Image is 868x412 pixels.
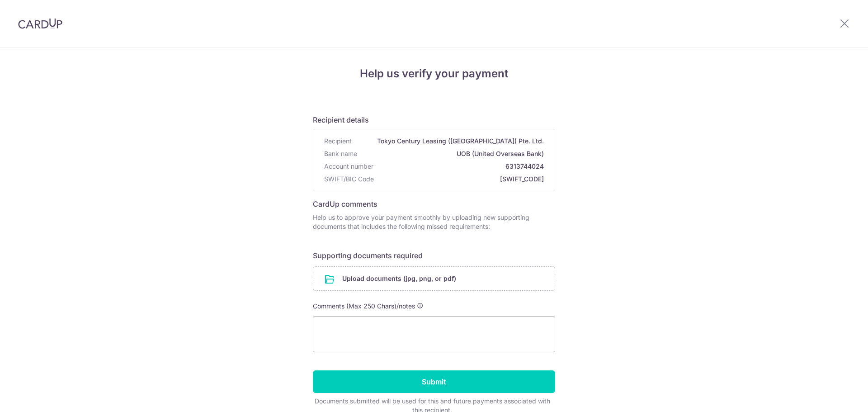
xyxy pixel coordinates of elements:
span: Recipient [324,137,352,146]
h6: Recipient details [313,114,555,125]
h4: Help us verify your payment [313,66,555,82]
span: Comments (Max 250 Chars)/notes [313,302,415,310]
img: CardUp [18,18,62,29]
h6: CardUp comments [313,199,555,209]
span: Tokyo Century Leasing ([GEOGRAPHIC_DATA]) Pte. Ltd. [355,137,544,146]
input: Submit [313,370,555,393]
div: Upload documents (jpg, png, or pdf) [313,266,555,291]
h6: Supporting documents required [313,250,555,261]
p: Help us to approve your payment smoothly by uploading new supporting documents that includes the ... [313,213,555,231]
span: Account number [324,162,373,171]
span: SWIFT/BIC Code [324,175,374,184]
span: 6313744024 [377,162,544,171]
span: [SWIFT_CODE] [377,175,544,184]
span: Bank name [324,149,357,158]
span: UOB (United Overseas Bank) [361,149,544,158]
